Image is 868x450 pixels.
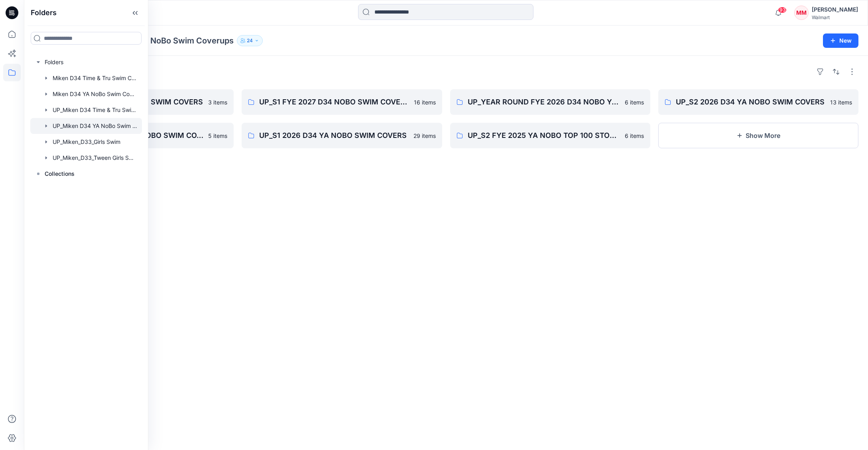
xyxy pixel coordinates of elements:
a: UP_S2 FYE 2025 YA NOBO TOP 100 STORES SWIM COVERUPS MIKEN6 items [450,123,650,148]
a: UP_S2 2026 D34 YA NOBO SWIM COVERS13 items [658,89,858,115]
p: 6 items [625,132,644,140]
p: 5 items [208,132,227,140]
div: MM [794,6,809,20]
p: 6 items [625,98,644,106]
p: UP_S2 2026 D34 YA NOBO SWIM COVERS [676,96,825,108]
div: [PERSON_NAME] [812,5,858,14]
p: 24 [247,36,253,45]
button: Show More [658,123,858,148]
p: UP_S2 FYE 2025 YA NOBO TOP 100 STORES SWIM COVERUPS MIKEN [468,130,620,141]
p: UP_S1 FYE 2027 D34 NOBO SWIM COVERS [259,96,409,108]
a: UP_YEAR ROUND FYE 2026 D34 NOBO YA SWIM COVERS6 items [450,89,650,115]
p: 29 items [413,132,436,140]
a: UP_S1 FYE 2027 D34 NOBO SWIM COVERS16 items [242,89,442,115]
p: UP_S1 2026 D34 YA NOBO SWIM COVERS [259,130,408,141]
button: 24 [237,35,263,46]
a: UP_S1 2026 D34 YA NOBO SWIM COVERS29 items [242,123,442,148]
p: 16 items [414,98,436,106]
p: Collections [45,169,75,179]
p: 13 items [830,98,852,106]
div: Walmart [812,14,858,20]
span: 93 [778,7,787,13]
p: UP_YEAR ROUND FYE 2026 D34 NOBO YA SWIM COVERS [468,96,620,108]
p: 3 items [208,98,227,106]
button: New [823,33,858,48]
p: UP_Miken D34 YA NoBo Swim Coverups [79,35,234,46]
